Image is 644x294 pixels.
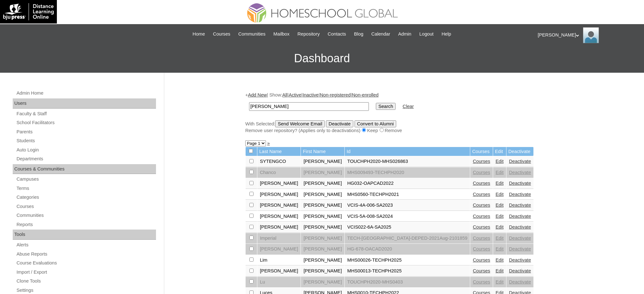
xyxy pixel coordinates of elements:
td: [PERSON_NAME] [301,167,344,178]
a: Home [189,30,208,38]
td: [PERSON_NAME] [257,200,301,211]
td: TOUCHPH2020-MHS026863 [345,156,470,167]
td: MHS00013-TECHPH2025 [345,266,470,277]
td: Chanco [257,167,301,178]
span: Courses [213,30,230,38]
td: TECH-[GEOGRAPHIC_DATA]-DEPED-2021Aug-2101859 [345,233,470,244]
a: Courses [473,159,490,164]
td: MHS009493-TECHPH2020 [345,167,470,178]
a: Import / Export [16,268,156,276]
a: Deactivate [509,203,531,208]
div: Courses & Communities [13,164,156,174]
td: VCIS-4A-006-SA2023 [345,200,470,211]
td: [PERSON_NAME] [301,178,344,189]
td: MHS0560-TECHPH2021 [345,189,470,200]
td: HG032-OAPCAD2022 [345,178,470,189]
td: [PERSON_NAME] [257,244,301,255]
a: Terms [16,184,156,192]
a: Courses [473,224,490,230]
a: Alerts [16,241,156,249]
span: Calendar [371,30,390,38]
td: [PERSON_NAME] [301,266,344,277]
td: Lu [257,277,301,288]
a: Deactivate [509,181,531,186]
a: Deactivate [509,224,531,230]
td: HG-678-OACAD2020 [345,244,470,255]
a: Add New [248,92,267,97]
a: Faculty & Staff [16,110,156,118]
a: Edit [496,268,504,273]
td: SYTENGCO [257,156,301,167]
td: [PERSON_NAME] [301,189,344,200]
h3: Dashboard [3,44,641,73]
a: Repository [294,30,323,38]
a: All [282,92,288,97]
span: Blog [354,30,363,38]
td: First Name [301,147,344,156]
span: Contacts [328,30,346,38]
a: Categories [16,193,156,201]
td: VCIS022-6A-SA2025 [345,222,470,233]
a: Edit [496,246,504,251]
div: Users [13,98,156,109]
input: Send Welcome Email [275,120,325,127]
img: Ariane Ebuen [583,27,599,43]
div: + | Show: | | | | [245,92,560,134]
td: [PERSON_NAME] [301,156,344,167]
span: Home [193,30,205,38]
a: Edit [496,257,504,263]
a: Edit [496,214,504,219]
a: Courses [473,181,490,186]
td: Edit [493,147,506,156]
a: Courses [473,268,490,273]
a: Communities [16,211,156,219]
td: [PERSON_NAME] [257,178,301,189]
a: Edit [496,181,504,186]
a: Courses [473,170,490,175]
a: Reports [16,221,156,229]
a: Edit [496,159,504,164]
a: Non-registered [320,92,351,97]
span: Repository [297,30,320,38]
a: Edit [496,203,504,208]
a: Abuse Reports [16,250,156,258]
a: Deactivate [509,279,531,284]
a: Courses [473,203,490,208]
a: Deactivate [509,257,531,263]
a: Logout [416,30,437,38]
a: Contacts [324,30,349,38]
td: [PERSON_NAME] [257,211,301,222]
td: Imperial [257,233,301,244]
td: [PERSON_NAME] [301,255,344,266]
a: Deactivate [509,192,531,197]
a: Calendar [368,30,393,38]
a: Courses [473,279,490,284]
a: Campuses [16,175,156,183]
a: Courses [473,192,490,197]
div: Tools [13,230,156,240]
a: Courses [16,203,156,210]
td: Last Name [257,147,301,156]
td: Id [345,147,470,156]
div: With Selected: [245,120,560,134]
a: Courses [473,246,490,251]
a: Blog [351,30,366,38]
a: Help [438,30,454,38]
td: [PERSON_NAME] [301,244,344,255]
a: Non-enrolled [352,92,378,97]
input: Search [376,103,396,110]
td: MHS00026-TECHPH2025 [345,255,470,266]
a: Edit [496,224,504,230]
a: Inactive [302,92,319,97]
td: [PERSON_NAME] [301,277,344,288]
td: [PERSON_NAME] [257,266,301,277]
a: School Facilitators [16,119,156,127]
span: Help [442,30,451,38]
input: Deactivate [326,120,353,127]
a: Admin Home [16,89,156,97]
a: » [267,141,270,146]
td: [PERSON_NAME] [301,233,344,244]
a: Edit [496,192,504,197]
a: Deactivate [509,236,531,241]
td: [PERSON_NAME] [301,211,344,222]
